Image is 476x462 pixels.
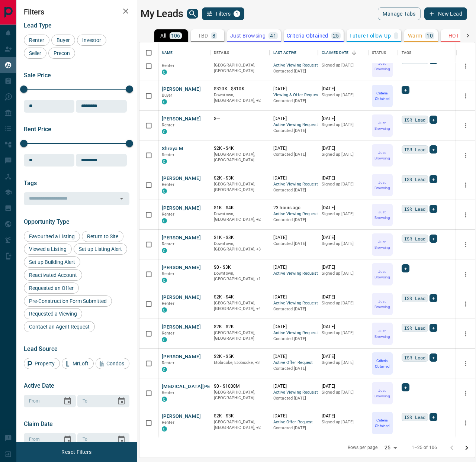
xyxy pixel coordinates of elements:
[273,187,314,193] p: Contacted [DATE]
[430,175,437,183] div: +
[404,324,425,332] span: ISR Lead
[460,298,471,310] button: more
[322,324,364,330] p: [DATE]
[57,446,96,458] button: Reset Filters
[214,205,266,211] p: $1K - $4K
[273,395,314,401] p: Contacted [DATE]
[273,86,314,92] p: [DATE]
[404,235,425,242] span: ISR Lead
[214,152,266,163] p: [GEOGRAPHIC_DATA], [GEOGRAPHIC_DATA]
[273,330,314,336] span: Active Viewing Request
[460,90,471,101] button: more
[273,336,314,342] p: Contacted [DATE]
[430,294,437,302] div: +
[162,420,174,425] span: Renter
[373,388,392,399] p: Just Browsing
[162,218,167,223] div: condos.ca
[214,42,229,63] div: Details
[187,9,198,19] button: search button
[287,33,328,38] p: Criteria Obtained
[273,145,314,152] p: [DATE]
[460,239,471,250] button: more
[162,235,201,242] button: [PERSON_NAME]
[333,33,339,38] p: 25
[162,116,201,123] button: [PERSON_NAME]
[459,440,474,455] button: Go to next page
[322,42,349,63] div: Claimed Date
[273,324,314,330] p: [DATE]
[273,42,296,63] div: Last Active
[430,145,437,154] div: +
[214,241,266,252] p: North York, Midtown | Central, Toronto
[408,33,422,38] p: Warm
[373,120,392,131] p: Just Browsing
[82,231,123,242] div: Return to Site
[273,152,314,158] p: Contacted [DATE]
[404,413,425,421] span: ISR Lead
[26,272,80,278] span: Reactivated Account
[24,126,51,133] span: Rent Price
[273,116,314,122] p: [DATE]
[26,311,80,317] span: Requested a Viewing
[322,211,364,217] p: Signed up [DATE]
[322,175,364,181] p: [DATE]
[273,306,314,312] p: Contacted [DATE]
[448,33,459,38] p: HOT
[162,175,201,182] button: [PERSON_NAME]
[322,419,364,425] p: Signed up [DATE]
[460,388,471,399] button: more
[114,432,129,447] button: Choose date
[160,33,166,38] p: All
[402,264,409,272] div: +
[80,37,104,43] span: Investor
[404,175,425,183] span: ISR Lead
[24,282,79,294] div: Requested an Offer
[214,145,266,152] p: $2K - $4K
[162,188,167,194] div: condos.ca
[26,37,47,43] span: Renter
[24,345,58,352] span: Lead Source
[404,205,425,213] span: ISR Lead
[214,413,266,419] p: $2K - $3K
[273,300,314,307] span: Active Viewing Request
[116,193,127,204] button: Open
[214,294,266,300] p: $2K - $4K
[273,92,314,98] span: Viewing & Offer Request
[318,42,368,63] div: Claimed Date
[322,294,364,300] p: [DATE]
[432,324,435,332] span: +
[322,145,364,152] p: [DATE]
[54,37,73,43] span: Buyer
[214,390,266,401] p: [GEOGRAPHIC_DATA], [GEOGRAPHIC_DATA]
[404,116,425,123] span: ISR Lead
[51,35,75,46] div: Buyer
[114,394,129,408] button: Choose date
[430,205,437,213] div: +
[322,241,364,247] p: Signed up [DATE]
[273,128,314,134] p: Contacted [DATE]
[430,324,437,332] div: +
[214,271,266,282] p: Toronto
[322,152,364,158] p: Signed up [DATE]
[104,361,127,366] span: Condos
[273,181,314,188] span: Active Viewing Request
[26,50,44,56] span: Seller
[214,360,266,366] p: West End, Midtown | Central, Toronto
[322,360,364,366] p: Signed up [DATE]
[24,22,52,29] span: Lead Type
[32,361,57,366] span: Property
[162,205,201,212] button: [PERSON_NAME]
[432,116,435,123] span: +
[412,445,437,451] p: 1–25 of 106
[349,48,359,58] button: Sort
[214,383,266,390] p: $0 - $1000M
[322,413,364,419] p: [DATE]
[460,209,471,220] button: more
[162,123,174,127] span: Renter
[460,269,471,280] button: more
[74,243,127,255] div: Set up Listing Alert
[424,7,467,20] button: New Lead
[322,264,364,271] p: [DATE]
[214,300,266,312] p: East End, Midtown | Central, East York, Toronto
[395,33,397,38] p: -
